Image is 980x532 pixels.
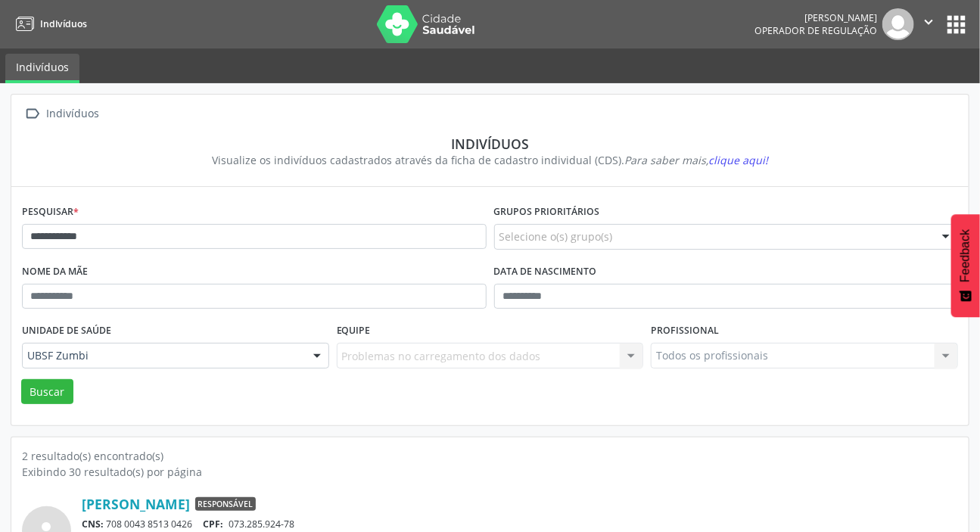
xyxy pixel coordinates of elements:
label: Grupos prioritários [494,201,600,224]
span: Feedback [959,229,972,282]
i: Para saber mais, [624,153,768,167]
a:  Indivíduos [22,103,102,125]
span: Selecione o(s) grupo(s) [499,229,613,244]
button:  [914,8,943,40]
i:  [920,14,937,30]
a: Indivíduos [11,11,87,36]
span: CPF: [204,518,224,530]
button: Feedback - Mostrar pesquisa [951,214,980,317]
div: 2 resultado(s) encontrado(s) [22,448,958,464]
label: Data de nascimento [494,260,597,284]
div: Exibindo 30 resultado(s) por página [22,464,958,480]
span: clique aqui! [708,153,768,167]
label: Unidade de saúde [22,319,111,343]
label: Nome da mãe [22,260,88,284]
span: CNS: [82,518,104,530]
span: 073.285.924-78 [229,518,294,530]
div: 708 0043 8513 0426 [82,518,958,530]
a: Indivíduos [5,54,79,83]
span: Indivíduos [40,17,87,30]
span: Operador de regulação [754,24,877,37]
div: Indivíduos [44,103,102,125]
button: Buscar [21,379,73,405]
label: Profissional [651,319,719,343]
div: Indivíduos [33,135,947,152]
a: [PERSON_NAME] [82,496,190,512]
img: img [882,8,914,40]
label: Equipe [337,319,371,343]
span: UBSF Zumbi [27,348,298,363]
i:  [22,103,44,125]
div: Visualize os indivíduos cadastrados através da ficha de cadastro individual (CDS). [33,152,947,168]
button: apps [943,11,969,38]
span: Responsável [195,497,256,511]
label: Pesquisar [22,201,79,224]
div: [PERSON_NAME] [754,11,877,24]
